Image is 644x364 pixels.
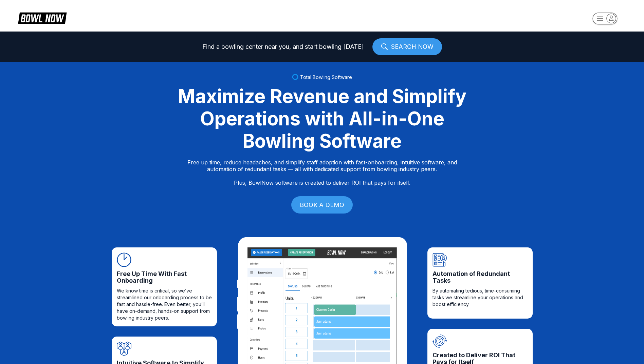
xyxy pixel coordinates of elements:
span: Free Up Time With Fast Onboarding [117,270,212,284]
span: We know time is critical, so we’ve streamlined our onboarding process to be fast and hassle-free.... [117,287,212,321]
span: Automation of Redundant Tasks [433,270,528,284]
div: Maximize Revenue and Simplify Operations with All-in-One Bowling Software [169,85,475,152]
span: Total Bowling Software [300,74,352,80]
span: Find a bowling center near you, and start bowling [DATE] [202,43,364,50]
a: BOOK A DEMO [291,196,353,214]
span: By automating tedious, time-consuming tasks we streamline your operations and boost efficiency. [433,287,528,308]
a: SEARCH NOW [372,38,442,55]
p: Free up time, reduce headaches, and simplify staff adoption with fast-onboarding, intuitive softw... [187,159,457,186]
